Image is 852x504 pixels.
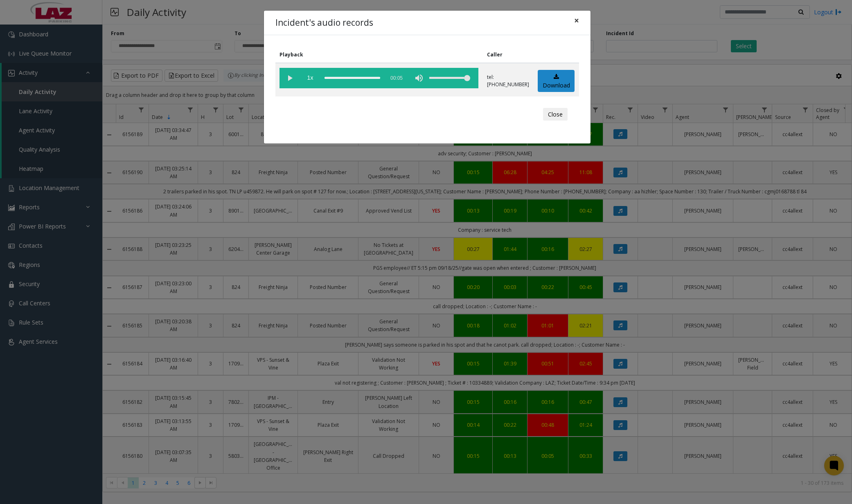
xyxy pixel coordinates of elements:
th: Caller [483,47,534,63]
div: scrub bar [325,68,380,88]
p: tel:[PHONE_NUMBER] [487,74,529,88]
button: Close [568,11,585,31]
span: × [574,15,579,26]
a: Download [538,70,575,92]
span: playback speed button [300,68,320,88]
th: Playback [275,47,483,63]
div: volume level [429,68,470,88]
h4: Incident's audio records [275,16,373,29]
button: Close [543,108,568,121]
